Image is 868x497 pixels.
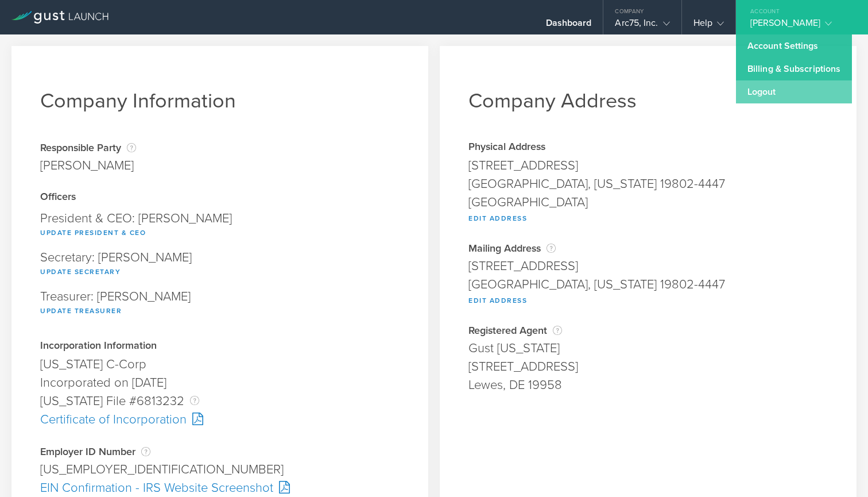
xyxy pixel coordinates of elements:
[693,17,724,34] div: Help
[750,17,848,34] div: [PERSON_NAME]
[468,294,527,307] button: Edit Address
[40,192,400,203] div: Officers
[40,265,121,279] button: Update Secretary
[468,156,828,175] div: [STREET_ADDRESS]
[468,175,828,193] div: [GEOGRAPHIC_DATA], [US_STATE] 19802-4447
[40,226,146,240] button: Update President & CEO
[468,275,828,294] div: [GEOGRAPHIC_DATA], [US_STATE] 19802-4447
[40,410,400,429] div: Certificate of Incorporation
[468,357,828,376] div: [STREET_ADDRESS]
[40,392,400,410] div: [US_STATE] File #6813232
[40,460,400,479] div: [US_EMPLOYER_IDENTIFICATION_NUMBER]
[40,341,400,352] div: Incorporation Information
[468,193,828,211] div: [GEOGRAPHIC_DATA]
[40,206,400,245] div: President & CEO: [PERSON_NAME]
[546,17,592,34] div: Dashboard
[468,325,828,336] div: Registered Agent
[468,88,828,113] h1: Company Address
[615,17,669,34] div: Arc75, Inc.
[468,211,527,225] button: Edit Address
[40,245,400,284] div: Secretary: [PERSON_NAME]
[40,479,400,497] div: EIN Confirmation - IRS Website Screenshot
[468,339,828,357] div: Gust [US_STATE]
[40,88,400,113] h1: Company Information
[468,242,828,254] div: Mailing Address
[40,156,136,175] div: [PERSON_NAME]
[40,304,122,318] button: Update Treasurer
[40,355,400,373] div: [US_STATE] C-Corp
[468,142,828,153] div: Physical Address
[40,373,400,392] div: Incorporated on [DATE]
[40,142,136,153] div: Responsible Party
[40,284,400,323] div: Treasurer: [PERSON_NAME]
[468,257,828,275] div: [STREET_ADDRESS]
[468,376,828,394] div: Lewes, DE 19958
[40,446,400,457] div: Employer ID Number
